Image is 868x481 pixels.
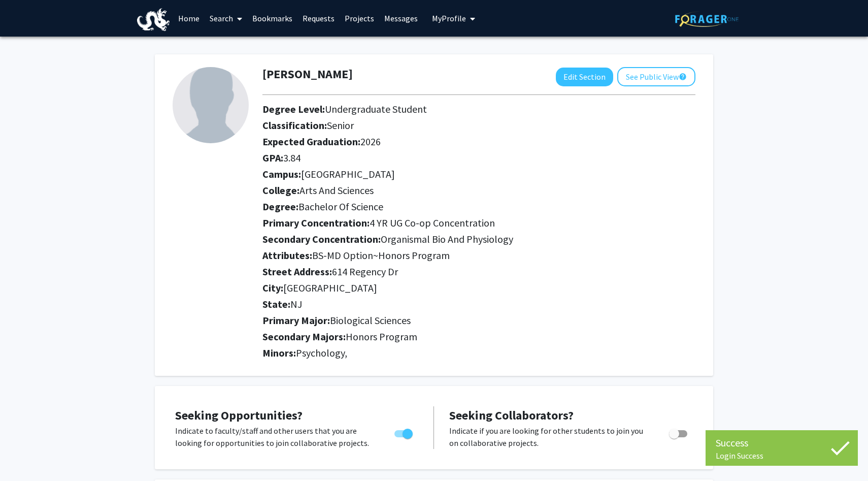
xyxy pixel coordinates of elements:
p: Indicate to faculty/staff and other users that you are looking for opportunities to join collabor... [175,425,375,449]
h2: Minors: [262,347,695,359]
span: Arts And Sciences [299,184,374,197]
h2: College: [262,184,695,197]
div: Toggle [665,425,693,440]
img: ForagerOne Logo [675,11,739,27]
span: Undergraduate Student [325,103,427,115]
iframe: Chat [8,435,43,473]
div: Success [716,435,848,451]
button: See Public View [617,67,695,86]
h1: [PERSON_NAME] [262,67,353,82]
span: [GEOGRAPHIC_DATA] [283,281,377,294]
p: Indicate if you are looking for other students to join you on collaborative projects. [449,425,650,449]
span: 2026 [360,135,381,148]
h2: Campus: [262,168,695,180]
div: Login Success [716,451,848,461]
h2: Primary Concentration: [262,217,695,229]
span: Honors Program [346,330,417,343]
span: Biological Sciences [330,314,411,327]
span: BS-MD Option~Honors Program [312,249,450,262]
button: Edit Section [556,68,613,86]
h2: GPA: [262,152,695,164]
a: Projects [340,1,379,36]
span: Psychology, [296,346,347,359]
a: Bookmarks [247,1,297,36]
h2: Street Address: [262,266,695,278]
a: Search [205,1,247,36]
a: Messages [379,1,423,36]
h2: State: [262,298,695,310]
h2: Primary Major: [262,314,695,327]
h2: Expected Graduation: [262,136,695,148]
mat-icon: help [679,71,687,83]
span: Seeking Collaborators? [449,407,574,423]
span: NJ [290,298,302,310]
h2: Degree Level: [262,103,695,115]
span: Bachelor Of Science [298,200,383,213]
h2: Secondary Majors: [262,331,695,343]
a: Home [173,1,205,36]
span: Senior [327,119,354,132]
span: 4 YR UG Co-op Concentration [370,216,495,229]
h2: Degree: [262,201,695,213]
a: Requests [297,1,340,36]
h2: City: [262,282,695,294]
span: [GEOGRAPHIC_DATA] [301,168,395,180]
span: My Profile [432,13,466,23]
span: Seeking Opportunities? [175,407,303,423]
img: Drexel University Logo [137,8,170,31]
span: Organismal Bio And Physiology [381,233,513,245]
h2: Classification: [262,119,695,132]
img: Profile Picture [173,67,249,143]
h2: Secondary Concentration: [262,233,695,245]
span: 614 Regency Dr [332,265,398,278]
div: Toggle [390,425,418,440]
h2: Attributes: [262,249,695,262]
span: 3.84 [283,151,301,164]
